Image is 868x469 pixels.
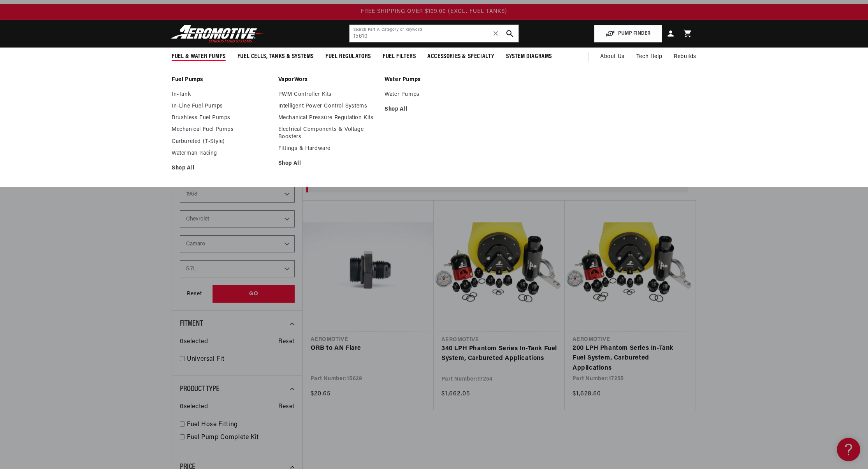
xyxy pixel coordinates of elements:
img: Aeromotive [169,25,266,43]
a: In-Tank [172,91,271,98]
summary: Fuel Filters [377,48,422,66]
summary: Fuel Regulators [320,48,377,66]
button: search button [501,25,518,42]
span: Product Type [180,385,219,393]
input: Search by Part Number, Category or Keyword [350,25,518,42]
span: Rebuilds [674,53,696,61]
button: PUMP FINDER [594,25,662,42]
a: Water Pumps [385,76,483,83]
span: Tech Help [636,53,662,61]
summary: Accessories & Specialty [422,48,500,66]
span: System Diagrams [506,53,552,61]
a: ORB to AN Flare [311,344,426,354]
span: Fuel Filters [383,53,416,61]
span: 0 selected [180,402,208,412]
a: Universal Fit [187,354,295,365]
span: Reset [278,402,295,412]
select: Make [180,210,295,227]
a: 200 LPH Phantom Series In-Tank Fuel System, Carbureted Applications [573,344,688,374]
a: In-Line Fuel Pumps [172,103,271,110]
div: GO [213,285,295,303]
span: About Us [600,54,625,60]
span: Accessories & Specialty [427,53,494,61]
a: PWM Controller Kits [278,91,377,98]
a: Mechanical Fuel Pumps [172,126,271,133]
span: ✕ [492,27,499,40]
a: About Us [594,48,631,66]
a: 340 LPH Phantom Series In-Tank Fuel System, Carbureted Applications [441,344,557,364]
a: Brushless Fuel Pumps [172,115,271,122]
a: Shop All [385,106,483,113]
span: FREE SHIPPING OVER $109.00 (EXCL. FUEL TANKS) [361,9,507,14]
summary: Tech Help [631,48,668,66]
a: Electrical Components & Voltage Boosters [278,126,377,140]
select: Model [180,235,295,252]
a: Fittings & Hardware [278,145,377,152]
summary: Rebuilds [668,48,702,66]
a: Fuel Hose Fitting [187,420,295,430]
span: Fuel & Water Pumps [172,53,226,61]
a: Waterman Racing [172,150,271,157]
span: 0 selected [180,337,208,347]
summary: Fuel Cells, Tanks & Systems [232,48,320,66]
select: Year [180,185,295,203]
div: Reset [180,285,209,303]
a: Fuel Pump Complete Kit [187,433,295,443]
a: Shop All [278,160,377,167]
a: Intelligent Power Control Systems [278,103,377,110]
span: Fitment [180,320,203,328]
span: Reset [278,337,295,347]
a: Mechanical Pressure Regulation Kits [278,115,377,122]
span: Fuel Cells, Tanks & Systems [237,53,314,61]
select: Engine [180,260,295,277]
a: VaporWorx [278,76,377,83]
a: Fuel Pumps [172,76,271,83]
summary: System Diagrams [500,48,558,66]
a: Carbureted (T-Style) [172,138,271,145]
summary: Fuel & Water Pumps [166,48,232,66]
a: Shop All [172,165,271,172]
span: Fuel Regulators [325,53,371,61]
a: Water Pumps [385,91,483,98]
